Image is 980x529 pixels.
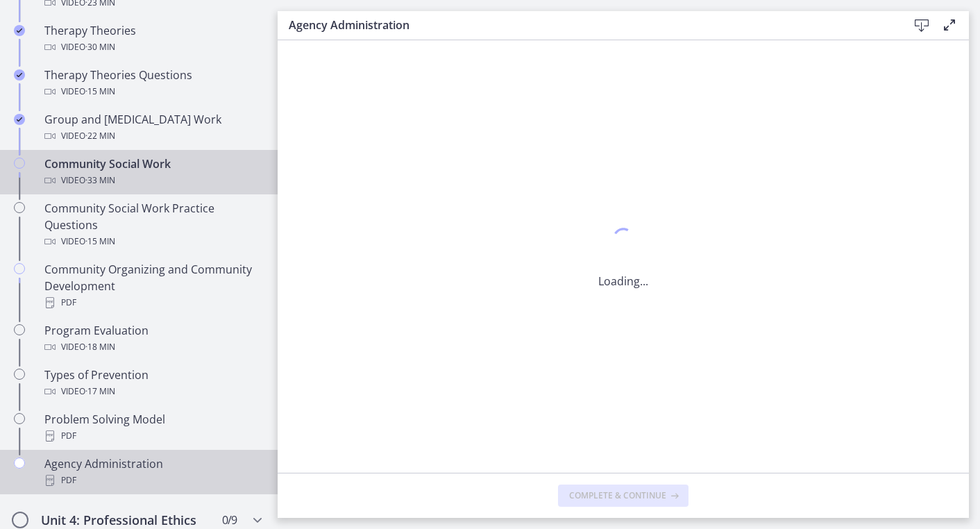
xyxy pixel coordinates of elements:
[44,200,261,250] div: Community Social Work Practice Questions
[85,128,115,144] span: · 22 min
[44,383,261,400] div: Video
[222,512,237,528] span: 0 / 9
[44,156,261,189] div: Community Social Work
[44,455,261,489] div: Agency Administration
[44,67,261,100] div: Therapy Theories Questions
[44,111,261,144] div: Group and [MEDICAL_DATA] Work
[44,172,261,189] div: Video
[44,294,261,311] div: PDF
[44,39,261,56] div: Video
[44,261,261,311] div: Community Organizing and Community Development
[14,25,25,36] i: Completed
[14,114,25,125] i: Completed
[598,224,648,256] div: 1
[85,39,115,56] span: · 30 min
[44,322,261,355] div: Program Evaluation
[44,339,261,355] div: Video
[85,172,115,189] span: · 33 min
[85,339,115,355] span: · 18 min
[44,411,261,444] div: Problem Solving Model
[44,22,261,56] div: Therapy Theories
[44,472,261,489] div: PDF
[569,490,666,501] span: Complete & continue
[44,367,261,400] div: Types of Prevention
[85,83,115,100] span: · 15 min
[44,128,261,144] div: Video
[85,383,115,400] span: · 17 min
[558,485,688,507] button: Complete & continue
[598,273,648,289] p: Loading...
[85,233,115,250] span: · 15 min
[289,17,886,33] h3: Agency Administration
[44,233,261,250] div: Video
[44,83,261,100] div: Video
[14,69,25,81] i: Completed
[44,428,261,444] div: PDF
